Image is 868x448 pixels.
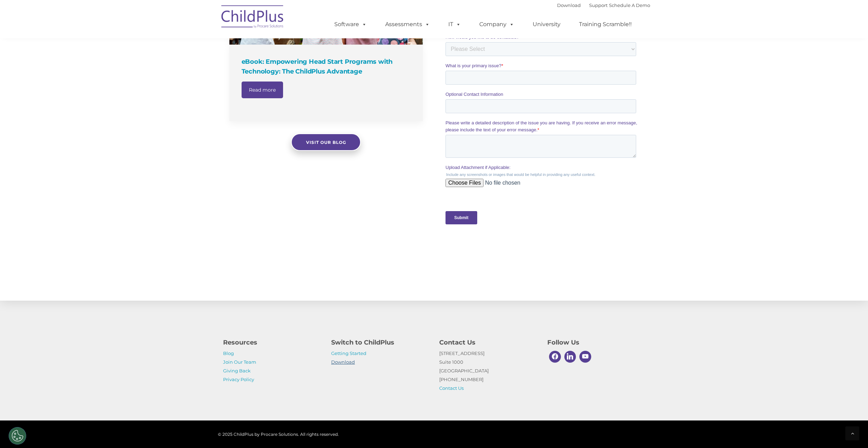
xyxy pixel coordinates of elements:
[291,133,361,151] a: Visit our blog
[218,0,288,35] img: ChildPlus by Procare Solutions
[557,2,581,8] a: Download
[223,377,254,382] a: Privacy Policy
[331,350,366,356] a: Getting Started
[439,338,537,347] h4: Contact Us
[557,2,650,8] font: |
[9,427,26,445] button: Cookies Settings
[472,17,521,31] a: Company
[441,17,468,31] a: IT
[223,359,256,365] a: Join Our Team
[223,368,251,373] a: Giving Back
[331,359,355,365] a: Download
[439,385,464,391] a: Contact Us
[578,349,593,364] a: Youtube
[306,140,346,145] span: Visit our blog
[242,82,283,98] a: Read more
[547,349,563,364] a: Facebook
[378,17,437,31] a: Assessments
[223,350,234,356] a: Blog
[223,338,321,347] h4: Resources
[331,338,429,347] h4: Switch to ChildPlus
[439,349,537,393] p: [STREET_ADDRESS] Suite 1000 [GEOGRAPHIC_DATA] [PHONE_NUMBER]
[526,17,568,31] a: University
[547,338,645,347] h4: Follow Us
[572,17,639,31] a: Training Scramble!!
[327,17,374,31] a: Software
[218,432,339,437] span: © 2025 ChildPlus by Procare Solutions. All rights reserved.
[563,349,578,364] a: Linkedin
[589,2,608,8] a: Support
[242,57,412,76] h4: eBook: Empowering Head Start Programs with Technology: The ChildPlus Advantage
[609,2,650,8] a: Schedule A Demo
